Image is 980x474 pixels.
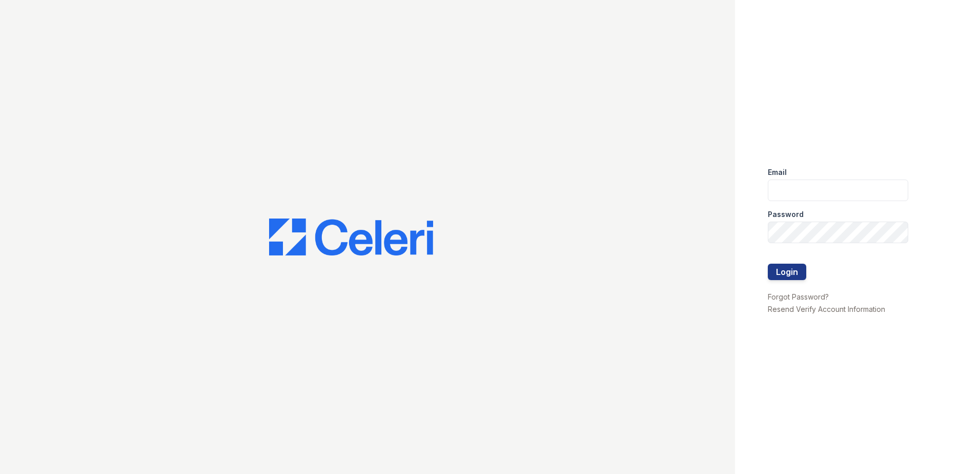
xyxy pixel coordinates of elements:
[768,167,787,177] label: Email
[768,264,806,280] button: Login
[768,292,829,301] a: Forgot Password?
[768,305,885,313] a: Resend Verify Account Information
[768,209,804,220] label: Password
[269,219,433,255] img: CE_Logo_Blue-a8612792a0a2168367f1c8372b55b34899dd931a85d93a1a3d3e32e68fde9ad4.png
